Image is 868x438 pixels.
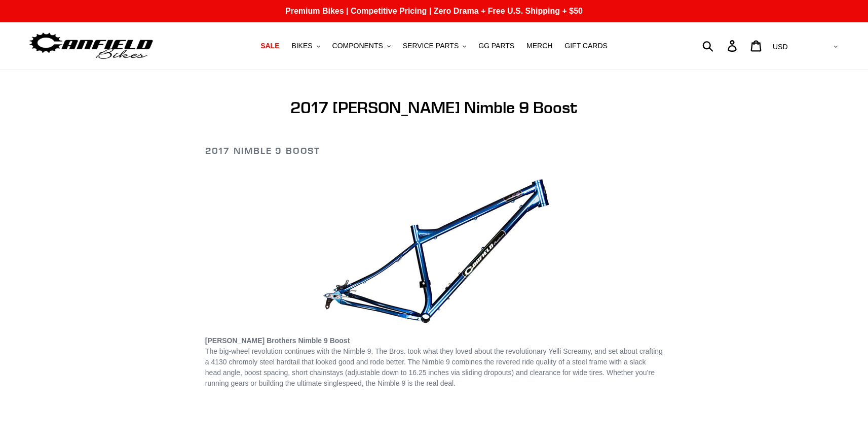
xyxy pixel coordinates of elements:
[205,336,350,345] b: [PERSON_NAME] Brothers Nimble 9 Boost
[327,39,396,53] button: COMPONENTS
[564,42,608,50] span: GIFT CARDS
[559,39,613,53] a: GIFT CARDS
[205,347,663,387] span: The big-wheel revolution continues with the Nimble 9. The Bros. took what they loved about the re...
[291,42,312,50] span: BIKES
[28,30,155,62] img: Canfield Bikes
[332,42,383,50] span: COMPONENTS
[708,35,734,57] input: Search
[205,98,663,117] h1: 2017 [PERSON_NAME] Nimble 9 Boost
[398,39,471,53] button: SERVICE PARTS
[478,42,514,50] span: GG PARTS
[205,145,663,156] h2: 2017 Nimble 9 Boost
[526,42,552,50] span: MERCH
[255,39,284,53] a: SALE
[260,42,279,50] span: SALE
[403,42,459,50] span: SERVICE PARTS
[473,39,519,53] a: GG PARTS
[286,39,325,53] button: BIKES
[521,39,557,53] a: MERCH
